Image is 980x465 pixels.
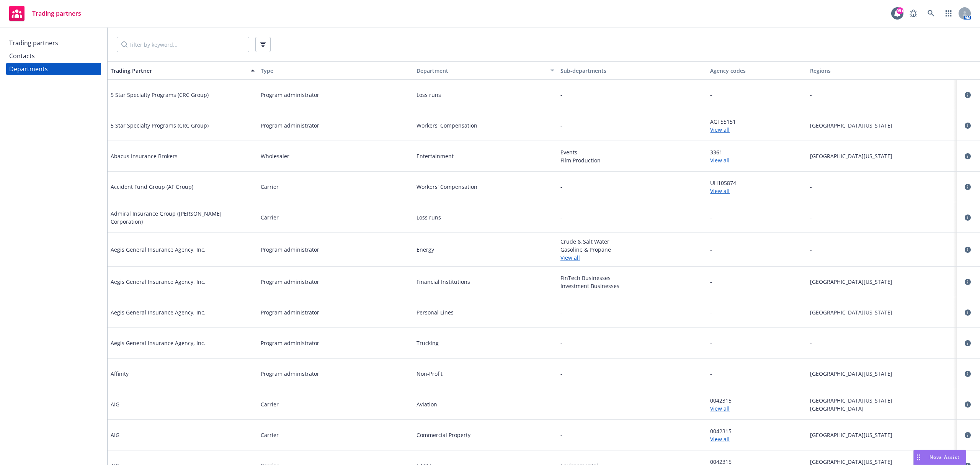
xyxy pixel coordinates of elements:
span: [GEOGRAPHIC_DATA][US_STATE] [810,308,954,316]
span: - [710,91,712,99]
div: Type [261,67,405,75]
span: - [710,339,712,347]
span: Admiral Insurance Group ([PERSON_NAME] Corporation) [111,210,255,226]
span: - [810,213,954,221]
div: 99+ [897,7,903,14]
span: 0042315 [710,396,804,404]
span: Program administrator [261,339,319,347]
span: 5 Star Specialty Programs (CRC Group) [111,121,209,129]
span: - [710,213,712,221]
span: Investment Businesses [560,282,704,290]
span: Carrier [261,400,279,408]
span: Workers' Compensation [416,121,554,129]
a: View all [710,126,804,134]
a: Switch app [941,6,956,21]
a: circleInformation [963,245,972,254]
span: [GEOGRAPHIC_DATA][US_STATE] [810,152,954,160]
span: - [810,91,954,99]
a: circleInformation [963,90,972,100]
a: Search [923,6,939,21]
a: circleInformation [963,431,972,440]
span: - [560,91,562,99]
span: - [560,431,562,439]
span: Program administrator [261,91,319,99]
span: - [560,121,562,129]
span: Program administrator [261,278,319,286]
span: [GEOGRAPHIC_DATA][US_STATE] [810,370,954,378]
span: 5 Star Specialty Programs (CRC Group) [111,91,209,99]
a: Report a Bug [906,6,921,21]
button: Regions [807,61,957,80]
a: Trading partners [6,37,101,49]
span: [GEOGRAPHIC_DATA][US_STATE] [810,396,954,404]
span: - [710,246,712,254]
span: AGT55151 [710,118,804,126]
span: AIG [111,400,119,408]
a: circleInformation [963,213,972,222]
a: circleInformation [963,152,972,161]
span: Aegis General Insurance Agency, Inc. [111,278,206,286]
span: Loss runs [416,213,554,221]
div: Department [410,67,546,75]
div: Trading partners [9,37,58,49]
span: Events [560,148,704,156]
span: Trucking [416,339,554,347]
button: Agency codes [707,61,807,80]
span: Film Production [560,156,704,164]
a: circleInformation [963,121,972,130]
span: Workers' Compensation [416,183,554,191]
span: Commercial Property [416,431,554,439]
a: circleInformation [963,400,972,409]
button: Sub-departments [557,61,707,80]
span: Abacus Insurance Brokers [111,152,178,160]
button: Department [407,61,557,80]
button: Nova Assist [913,450,966,465]
a: View all [710,404,804,413]
div: Agency codes [710,67,804,75]
a: circleInformation [963,277,972,287]
span: Program administrator [261,246,319,254]
span: - [560,370,562,378]
span: - [810,339,954,347]
span: Financial Institutions [416,278,554,286]
span: 3361 [710,148,804,156]
span: [GEOGRAPHIC_DATA][US_STATE] [810,278,954,286]
span: Carrier [261,183,279,191]
span: - [560,213,562,221]
span: Gasoline & Propane [560,246,704,254]
span: Wholesaler [261,152,289,160]
span: Entertainment [416,152,554,160]
div: Drag to move [914,450,923,465]
div: Departments [9,63,48,75]
span: - [560,339,562,347]
span: Program administrator [261,121,319,129]
span: Aegis General Insurance Agency, Inc. [111,246,206,254]
span: - [560,400,562,408]
span: Aegis General Insurance Agency, Inc. [111,308,206,316]
span: [GEOGRAPHIC_DATA][US_STATE] [810,431,954,439]
button: Type [258,61,408,80]
span: - [710,370,712,378]
span: AIG [111,431,119,439]
a: View all [710,435,804,443]
button: Trading Partner [108,61,258,80]
span: FinTech Businesses [560,274,704,282]
span: Loss runs [416,91,554,99]
span: Aviation [416,400,554,408]
div: Sub-departments [560,67,704,75]
span: UH105874 [710,179,804,187]
a: View all [710,187,804,195]
div: Contacts [9,50,35,62]
span: [GEOGRAPHIC_DATA] [810,404,954,413]
span: Accident Fund Group (AF Group) [111,183,193,191]
span: - [560,183,562,191]
span: 0042315 [710,427,804,435]
a: View all [710,156,804,164]
a: Trading partners [6,3,84,24]
span: Carrier [261,431,279,439]
span: - [710,308,712,316]
span: Program administrator [261,308,319,316]
a: circleInformation [963,182,972,192]
span: Aegis General Insurance Agency, Inc. [111,339,206,347]
span: Program administrator [261,370,319,378]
